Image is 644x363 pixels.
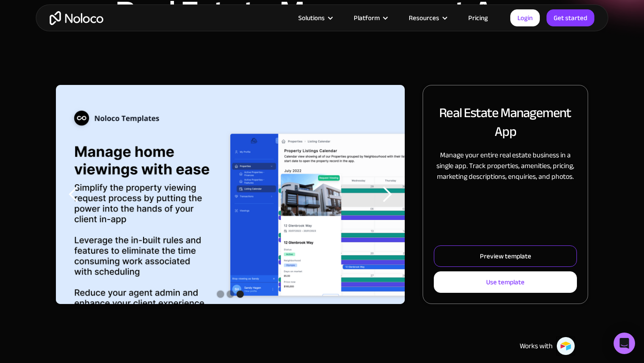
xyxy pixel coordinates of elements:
[434,245,577,267] a: Preview template
[547,9,594,26] a: Get started
[237,291,244,298] div: Show slide 3 of 3
[217,291,224,298] div: Show slide 1 of 3
[614,333,635,354] div: Open Intercom Messenger
[56,85,92,304] div: previous slide
[398,12,457,24] div: Resources
[287,12,343,24] div: Solutions
[369,85,405,304] div: next slide
[227,291,234,298] div: Show slide 2 of 3
[486,276,525,288] div: Use template
[409,12,439,24] div: Resources
[434,103,577,141] h2: Real Estate Management App
[298,12,325,24] div: Solutions
[50,11,103,25] a: home
[56,85,405,304] div: carousel
[457,12,499,24] a: Pricing
[56,85,405,304] div: 3 of 3
[480,250,531,262] div: Preview template
[354,12,380,24] div: Platform
[434,271,577,293] a: Use template
[434,150,577,182] p: Manage your entire real estate business in a single app. Track properties, amenities, pricing, ma...
[343,12,398,24] div: Platform
[556,337,575,355] img: Airtable
[510,9,540,26] a: Login
[520,341,553,351] div: Works with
